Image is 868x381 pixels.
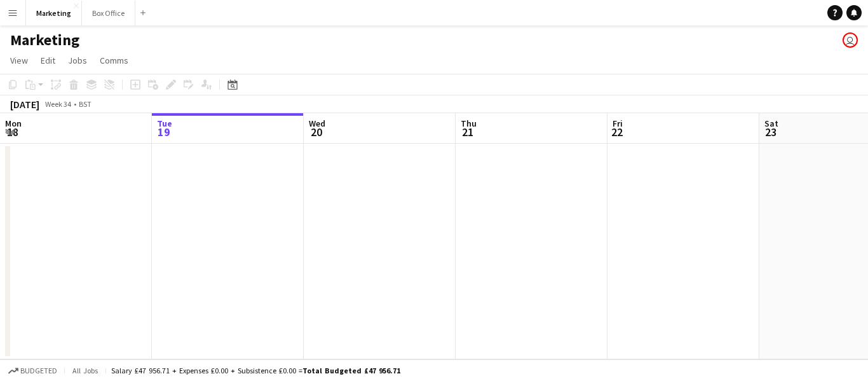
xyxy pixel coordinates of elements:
[63,52,92,69] a: Jobs
[82,1,135,25] button: Box Office
[302,366,400,375] span: Total Budgeted £47 956.71
[843,32,858,48] app-user-avatar: Liveforce Marketing
[155,125,172,139] span: 19
[70,366,100,375] span: All jobs
[6,364,59,378] button: Budgeted
[111,366,400,375] div: Salary £47 956.71 + Expenses £0.00 + Subsistence £0.00 =
[10,55,28,66] span: View
[307,125,325,139] span: 20
[763,125,778,139] span: 23
[10,31,79,50] h1: Marketing
[764,118,778,129] span: Sat
[20,366,57,375] span: Budgeted
[611,125,623,139] span: 22
[5,52,33,69] a: View
[309,118,325,129] span: Wed
[26,1,82,25] button: Marketing
[36,52,60,69] a: Edit
[68,55,87,66] span: Jobs
[459,125,477,139] span: 21
[461,118,477,129] span: Thu
[79,99,92,109] div: BST
[157,118,172,129] span: Tue
[5,118,22,129] span: Mon
[613,118,623,129] span: Fri
[41,55,55,66] span: Edit
[42,99,74,109] span: Week 34
[10,98,39,111] div: [DATE]
[3,125,22,139] span: 18
[95,52,133,69] a: Comms
[100,55,128,66] span: Comms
